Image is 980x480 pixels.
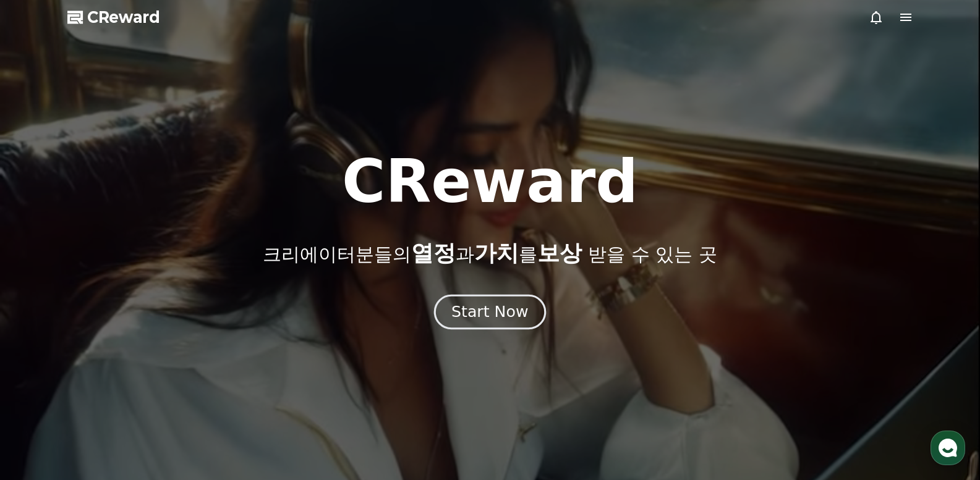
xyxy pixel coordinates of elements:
a: 설정 [160,377,237,408]
span: 열정 [411,240,456,266]
span: 설정 [191,396,206,406]
span: 보상 [537,240,582,266]
span: 대화 [113,397,128,406]
a: CReward [67,7,160,27]
a: Start Now [437,308,543,319]
span: 홈 [39,396,46,406]
a: 대화 [82,377,160,408]
span: 가치 [474,240,519,266]
span: CReward [87,7,160,27]
button: Start Now [434,294,546,329]
div: Start Now [451,301,528,322]
h1: CReward [342,152,638,211]
a: 홈 [4,377,82,408]
p: 크리에이터분들의 과 를 받을 수 있는 곳 [263,241,717,266]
